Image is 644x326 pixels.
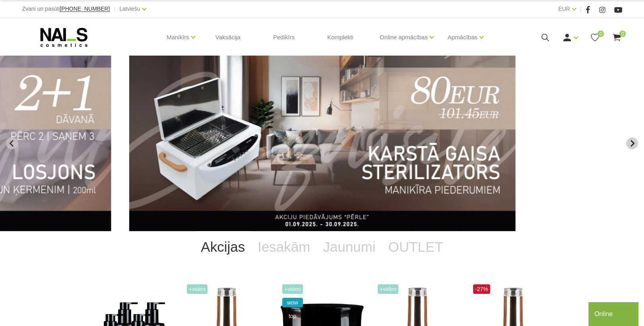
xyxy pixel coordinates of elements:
[282,311,303,321] span: top
[267,18,301,56] a: Pedikīrs
[60,6,110,12] a: [PHONE_NUMBER]
[619,31,626,37] span: 0
[187,284,208,294] span: +Video
[282,298,303,307] span: wow
[22,4,110,14] div: Zvani un pasūti
[282,284,303,294] span: +Video
[378,284,398,294] span: +Video
[597,31,604,37] span: 0
[473,284,490,294] span: -27%
[119,4,140,14] a: Latviešu
[448,21,477,53] a: Apmācības
[60,6,110,12] span: [PHONE_NUMBER]
[380,21,428,53] a: Online apmācības
[316,231,382,263] a: Jaunumi
[558,4,570,14] a: EUR
[209,18,247,56] a: Vaksācija
[580,4,582,14] span: |
[114,4,115,14] span: |
[167,21,189,53] a: Manikīrs
[129,56,516,231] li: 6 of 12
[321,18,360,56] a: Komplekti
[590,33,600,42] a: 0
[6,137,18,149] button: Previous slide
[612,33,622,42] a: 0
[194,231,251,263] a: Akcijas
[626,137,638,149] button: Next slide
[251,231,316,263] a: Iesakām
[588,301,640,326] iframe: chat widget
[382,231,450,263] a: OUTLET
